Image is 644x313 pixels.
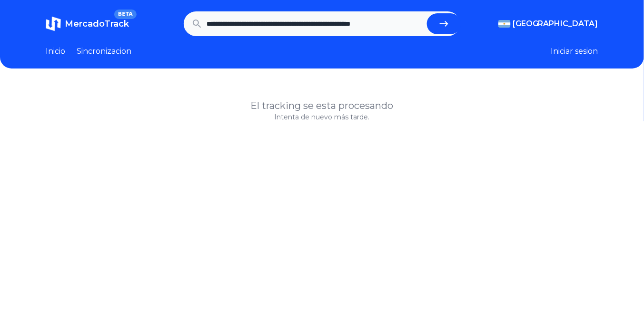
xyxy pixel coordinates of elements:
[114,10,137,19] span: BETA
[46,99,598,112] h1: El tracking se esta procesando
[513,18,598,29] span: [GEOGRAPHIC_DATA]
[46,16,129,31] a: MercadoTrackBETA
[498,18,598,29] button: [GEOGRAPHIC_DATA]
[551,46,598,57] button: Iniciar sesion
[46,16,61,31] img: MercadoTrack
[46,112,598,122] p: Intenta de nuevo más tarde.
[498,20,511,28] img: Argentina
[77,46,131,57] a: Sincronizacion
[46,46,65,57] a: Inicio
[65,19,129,29] span: MercadoTrack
